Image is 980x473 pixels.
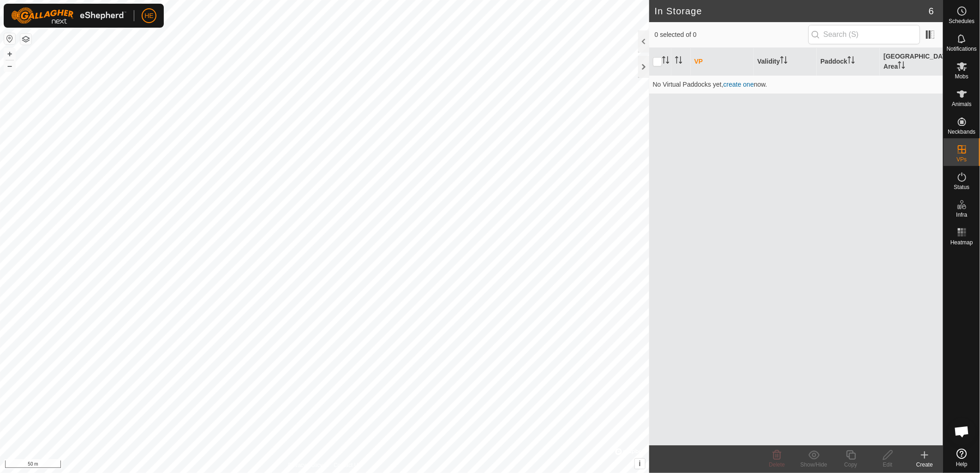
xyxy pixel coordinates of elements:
[956,157,967,162] span: VPs
[639,460,641,467] span: i
[723,81,754,88] a: create one
[956,212,967,218] span: Infra
[144,11,153,21] span: HE
[955,74,968,79] span: Mobs
[952,101,972,107] span: Animals
[954,184,969,190] span: Status
[929,4,934,18] span: 6
[4,33,15,44] button: Reset Map
[817,48,880,76] th: Paddock
[691,48,754,76] th: VP
[948,129,975,135] span: Neckbands
[780,58,788,65] p-sorticon: Activate to sort
[949,18,974,24] span: Schedules
[655,6,929,17] h2: In Storage
[649,75,943,94] td: No Virtual Paddocks yet, now.
[754,48,817,76] th: Validity
[11,7,126,24] img: Gallagher Logo
[950,240,973,245] span: Heatmap
[948,418,976,445] div: Open chat
[4,48,15,59] button: +
[635,459,645,469] button: i
[288,461,323,469] a: Privacy Policy
[898,63,905,70] p-sorticon: Activate to sort
[662,58,669,65] p-sorticon: Activate to sort
[832,461,869,469] div: Copy
[944,445,980,471] a: Help
[880,48,943,76] th: [GEOGRAPHIC_DATA] Area
[769,461,785,468] span: Delete
[956,461,968,467] span: Help
[869,461,906,469] div: Edit
[906,461,943,469] div: Create
[808,25,920,44] input: Search (S)
[947,46,977,52] span: Notifications
[20,34,31,45] button: Map Layers
[334,461,361,469] a: Contact Us
[795,461,832,469] div: Show/Hide
[4,60,15,71] button: –
[675,58,682,65] p-sorticon: Activate to sort
[655,30,808,40] span: 0 selected of 0
[848,58,855,65] p-sorticon: Activate to sort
